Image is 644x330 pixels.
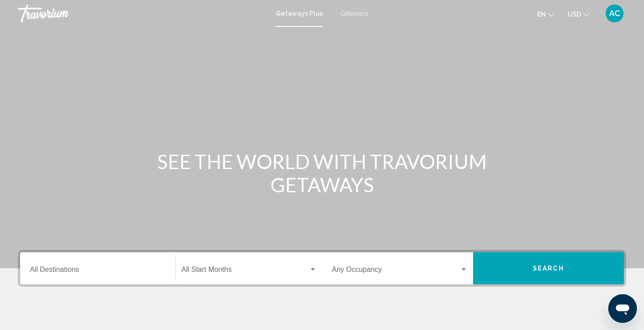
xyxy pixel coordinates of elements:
div: Search widget [20,252,624,284]
span: USD [568,11,581,18]
button: User Menu [603,4,626,23]
h1: SEE THE WORLD WITH TRAVORIUM GETAWAYS [155,150,490,196]
span: Search [533,265,564,272]
button: Change language [537,8,554,21]
button: Search [473,252,624,284]
iframe: Botão para abrir a janela de mensagens [608,294,637,323]
span: en [537,11,546,18]
a: Travorium [18,4,267,22]
span: AC [609,9,620,18]
a: Getaways Plus [276,10,323,17]
a: Getaways [341,10,369,17]
button: Change currency [568,8,590,21]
